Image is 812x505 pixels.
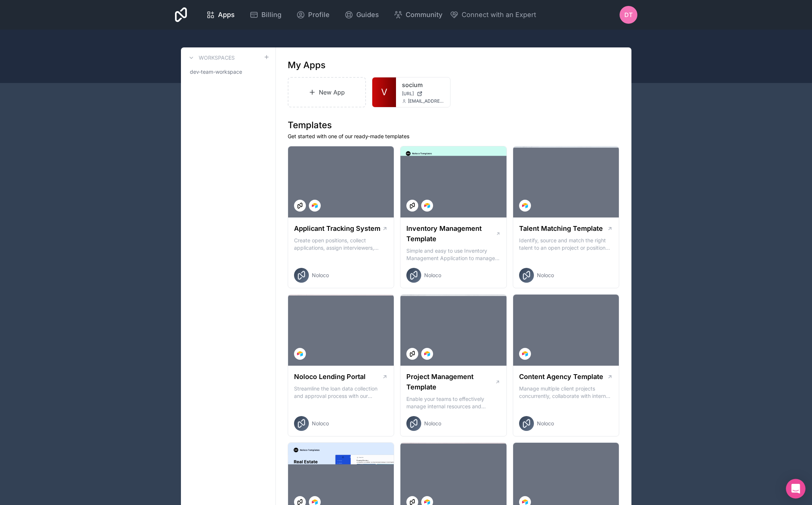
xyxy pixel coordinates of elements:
[187,65,270,79] a: dev-team-workspace
[406,10,442,20] span: Community
[190,68,242,76] span: dev-team-workspace
[288,59,326,71] h1: My Apps
[424,420,441,427] span: Noloco
[406,247,501,262] p: Simple and easy to use Inventory Management Application to manage your stock, orders and Manufact...
[402,91,444,97] a: [URL]
[406,223,495,244] h1: Inventory Management Template
[388,7,448,23] a: Community
[294,385,388,400] p: Streamline the loan data collection and approval process with our Lending Portal template.
[450,10,536,20] button: Connect with an Expert
[288,133,620,140] p: Get started with one of our ready-made templates
[290,7,336,23] a: Profile
[381,86,387,98] span: V
[312,272,329,279] span: Noloco
[522,351,528,357] img: Airtable Logo
[406,372,495,392] h1: Project Management Template
[462,10,536,20] span: Connect with an Expert
[786,479,806,499] div: Open Intercom Messenger
[244,7,287,23] a: Billing
[522,499,528,505] img: Airtable Logo
[406,395,501,410] p: Enable your teams to effectively manage internal resources and execute client projects on time.
[537,420,554,427] span: Noloco
[424,203,430,209] img: Airtable Logo
[372,77,396,107] a: V
[187,53,235,62] a: Workspaces
[519,372,603,382] h1: Content Agency Template
[402,91,414,97] span: [URL]
[200,7,241,23] a: Apps
[624,10,633,19] span: DT
[312,203,318,209] img: Airtable Logo
[312,420,329,427] span: Noloco
[519,237,613,252] p: Identify, source and match the right talent to an open project or position with our Talent Matchi...
[199,54,235,62] h3: Workspaces
[218,10,235,20] span: Apps
[261,10,281,20] span: Billing
[288,119,620,131] h1: Templates
[297,351,303,357] img: Airtable Logo
[308,10,330,20] span: Profile
[519,385,613,400] p: Manage multiple client projects concurrently, collaborate with internal and external stakeholders...
[537,272,554,279] span: Noloco
[424,499,430,505] img: Airtable Logo
[294,237,388,252] p: Create open positions, collect applications, assign interviewers, centralise candidate feedback a...
[288,77,366,107] a: New App
[294,223,380,234] h1: Applicant Tracking System
[402,80,444,89] a: socium
[519,223,603,234] h1: Talent Matching Template
[424,272,441,279] span: Noloco
[339,7,385,23] a: Guides
[522,203,528,209] img: Airtable Logo
[312,499,318,505] img: Airtable Logo
[408,98,444,104] span: [EMAIL_ADDRESS][DOMAIN_NAME]
[356,10,379,20] span: Guides
[424,351,430,357] img: Airtable Logo
[294,372,366,382] h1: Noloco Lending Portal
